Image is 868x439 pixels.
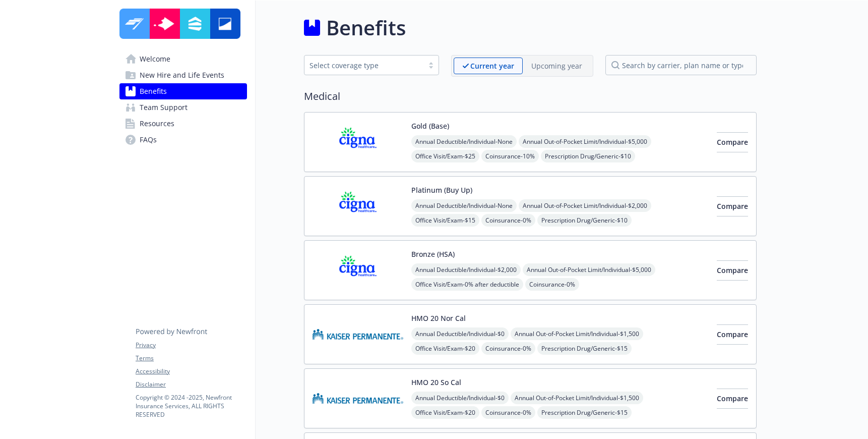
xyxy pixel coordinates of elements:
[313,313,403,356] img: Kaiser Permanente Insurance Company carrier logo
[140,116,174,132] span: Resources
[519,135,651,148] span: Annual Out-of-Pocket Limit/Individual - $5,000
[541,150,635,162] span: Prescription Drug/Generic - $10
[481,214,535,227] span: Coinsurance - 0%
[136,341,246,350] a: Privacy
[411,135,517,148] span: Annual Deductible/Individual - None
[119,67,247,83] a: New Hire and Life Events
[313,121,403,163] img: CIGNA carrier logo
[411,121,449,131] button: Gold (Base)
[309,60,418,71] div: Select coverage type
[519,199,651,212] span: Annual Out-of-Pocket Limit/Individual - $2,000
[140,83,167,99] span: Benefits
[411,377,461,388] button: HMO 20 So Cal
[717,196,748,216] button: Compare
[411,278,523,291] span: Office Visit/Exam - 0% after deductible
[411,214,479,227] span: Office Visit/Exam - $15
[411,185,472,195] button: Platinum (Buy Up)
[313,249,403,292] img: CIGNA carrier logo
[717,260,748,281] button: Compare
[119,99,247,116] a: Team Support
[411,150,479,162] span: Office Visit/Exam - $25
[481,406,535,419] span: Coinsurance - 0%
[411,392,509,404] span: Annual Deductible/Individual - $0
[537,214,632,227] span: Prescription Drug/Generic - $10
[326,13,406,43] h1: Benefits
[717,137,748,147] span: Compare
[411,263,521,276] span: Annual Deductible/Individual - $2,000
[525,278,579,291] span: Coinsurance - 0%
[717,265,748,275] span: Compare
[411,313,466,323] button: HMO 20 Nor Cal
[411,327,509,340] span: Annual Deductible/Individual - $0
[511,392,643,404] span: Annual Out-of-Pocket Limit/Individual - $1,500
[531,61,582,71] p: Upcoming year
[523,263,655,276] span: Annual Out-of-Pocket Limit/Individual - $5,000
[140,99,188,116] span: Team Support
[717,324,748,345] button: Compare
[537,342,632,355] span: Prescription Drug/Generic - $15
[136,393,246,419] p: Copyright © 2024 - 2025 , Newfront Insurance Services, ALL RIGHTS RESERVED
[411,249,455,259] button: Bronze (HSA)
[313,185,403,228] img: CIGNA carrier logo
[119,51,247,67] a: Welcome
[119,116,247,132] a: Resources
[119,132,247,148] a: FAQs
[313,377,403,420] img: Kaiser Permanente Insurance Company carrier logo
[605,55,757,75] input: search by carrier, plan name or type
[136,367,246,376] a: Accessibility
[140,132,157,148] span: FAQs
[511,327,643,340] span: Annual Out-of-Pocket Limit/Individual - $1,500
[411,406,479,419] span: Office Visit/Exam - $20
[136,380,246,389] a: Disclaimer
[481,342,535,355] span: Coinsurance - 0%
[717,201,748,211] span: Compare
[717,394,748,403] span: Compare
[119,83,247,99] a: Benefits
[481,150,539,162] span: Coinsurance - 10%
[717,389,748,409] button: Compare
[411,342,479,355] span: Office Visit/Exam - $20
[304,89,757,104] h2: Medical
[411,199,517,212] span: Annual Deductible/Individual - None
[140,51,170,67] span: Welcome
[717,330,748,339] span: Compare
[140,67,224,83] span: New Hire and Life Events
[537,406,632,419] span: Prescription Drug/Generic - $15
[470,61,514,71] p: Current year
[717,132,748,152] button: Compare
[136,354,246,363] a: Terms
